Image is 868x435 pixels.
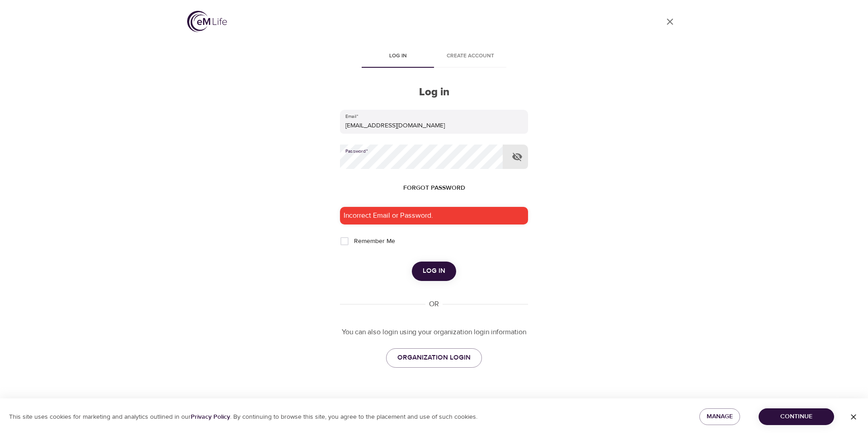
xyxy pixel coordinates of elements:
span: Continue [766,411,827,422]
a: ORGANIZATION LOGIN [386,348,482,367]
button: Continue [759,408,834,425]
span: ORGANIZATION LOGIN [397,352,471,364]
span: Log in [367,51,429,61]
button: Log in [412,262,456,281]
a: Privacy Policy [191,413,230,421]
div: disabled tabs example [340,46,528,68]
a: close [659,11,681,33]
span: Log in [423,265,445,277]
div: OR [425,299,443,309]
span: Forgot password [403,182,465,194]
p: You can also login using your organization login information [340,327,528,337]
button: Manage [699,408,740,425]
h2: Log in [340,86,528,99]
span: Create account [439,51,501,61]
img: logo [187,11,227,32]
div: Incorrect Email or Password. [340,207,528,225]
button: Forgot password [400,180,469,196]
span: Remember Me [354,237,395,246]
span: Manage [707,411,733,422]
